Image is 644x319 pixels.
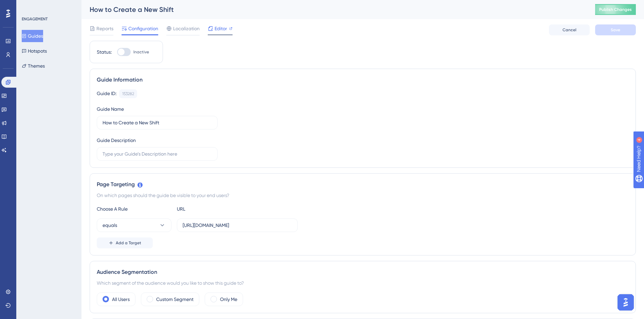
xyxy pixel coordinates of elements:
button: Cancel [549,24,590,35]
div: Audience Segmentation [97,268,629,276]
span: Reports [96,24,113,33]
div: Status: [97,48,112,56]
div: URL [177,205,252,213]
input: Type your Guide’s Description here [103,150,212,158]
div: On which pages should the guide be visible to your end users? [97,191,629,199]
span: Inactive [133,49,149,55]
button: Guides [22,30,43,42]
span: Save [611,27,620,33]
button: Save [595,24,636,35]
div: How to Create a New Shift [90,5,578,14]
span: Publish Changes [599,7,632,12]
div: Choose A Rule [97,205,171,213]
span: Need Help? [16,2,42,10]
div: Guide Description [97,136,136,144]
span: Localization [173,24,200,33]
div: Guide Name [97,105,124,113]
span: Add a Target [116,240,141,246]
label: All Users [112,295,130,303]
div: ENGAGEMENT [22,16,48,22]
button: Add a Target [97,237,153,248]
div: Guide ID: [97,89,116,98]
button: Themes [22,60,45,72]
span: Configuration [128,24,158,33]
div: 4 [47,3,49,9]
div: Guide Information [97,76,629,84]
div: 153282 [122,91,134,96]
span: Editor [215,24,227,33]
span: Cancel [563,27,576,33]
button: equals [97,218,171,232]
label: Custom Segment [156,295,194,303]
iframe: UserGuiding AI Assistant Launcher [615,292,636,313]
div: Which segment of the audience would you like to show this guide to? [97,279,629,287]
button: Publish Changes [595,4,636,15]
button: Hotspots [22,45,47,57]
label: Only Me [220,295,237,303]
input: yourwebsite.com/path [183,221,292,229]
span: equals [103,221,117,229]
input: Type your Guide’s Name here [103,119,212,126]
div: Page Targeting [97,180,629,189]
